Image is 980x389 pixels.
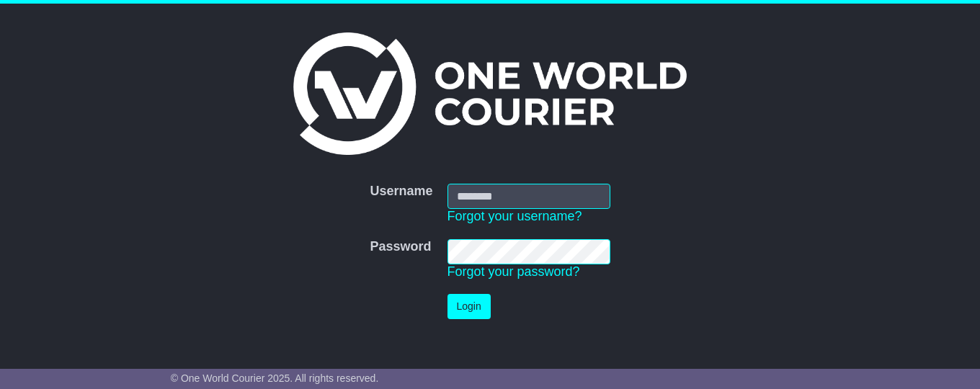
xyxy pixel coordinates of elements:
[447,209,582,223] a: Forgot your username?
[447,264,580,279] a: Forgot your password?
[370,184,432,200] label: Username
[447,294,491,319] button: Login
[293,32,687,155] img: One World
[370,239,431,255] label: Password
[171,372,379,384] span: © One World Courier 2025. All rights reserved.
